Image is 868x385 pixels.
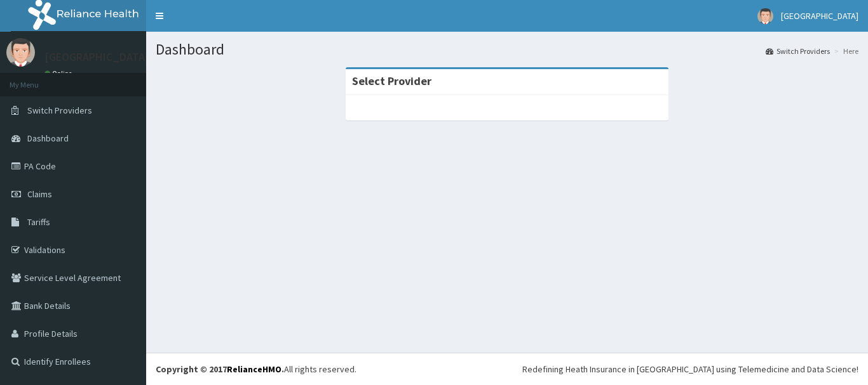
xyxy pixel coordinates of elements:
a: Switch Providers [766,46,830,56]
span: [GEOGRAPHIC_DATA] [781,10,858,22]
a: Online [44,69,75,78]
div: Redefining Heath Insurance in [GEOGRAPHIC_DATA] using Telemedicine and Data Science! [522,363,858,375]
img: User Image [6,38,35,67]
strong: Select Provider [352,74,431,88]
a: RelianceHMO [227,363,281,375]
strong: Copyright © 2017 . [156,363,284,375]
span: Dashboard [27,133,69,144]
span: Claims [27,188,52,200]
h1: Dashboard [156,41,858,58]
li: Here [831,46,858,56]
span: Switch Providers [27,105,92,116]
span: Tariffs [27,216,50,228]
footer: All rights reserved. [146,353,868,385]
img: User Image [757,8,773,24]
p: [GEOGRAPHIC_DATA] [44,51,149,63]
